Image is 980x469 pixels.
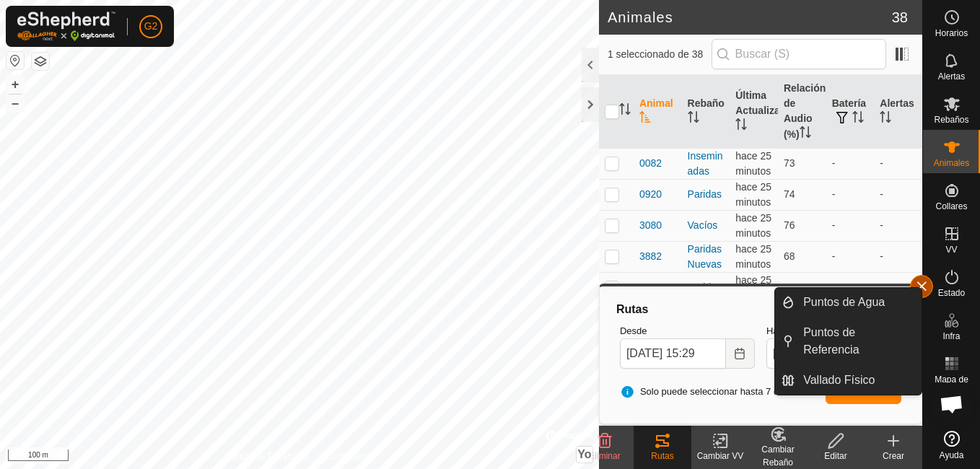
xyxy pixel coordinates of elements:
button: – [6,95,24,112]
button: + [6,76,24,93]
span: VV [945,245,957,254]
span: 3 oct 2025, 15:06 [735,274,771,301]
span: Yo [577,448,591,460]
td: - [874,210,922,241]
input: Buscar (S) [712,39,886,69]
button: Restablecer Mapa [6,52,24,69]
font: Rebaño [688,97,725,109]
h2: Animales [608,9,892,26]
font: Relación de Audio (%) [784,82,826,140]
div: Chat abierto [930,382,974,426]
label: Hasta [766,324,901,338]
span: G2 [144,19,158,34]
div: Cambiar VV [691,450,749,463]
p-sorticon: Activar para ordenar [852,113,864,125]
button: Capas del Mapa [32,53,49,70]
td: - [826,210,875,241]
p-sorticon: Activar para ordenar [639,113,651,125]
img: Logo Gallagher [17,12,115,41]
span: 3 oct 2025, 15:06 [735,150,771,177]
li: Vallado Físico [775,366,922,395]
div: Rutas [614,301,907,318]
span: 1 seleccionado de 38 [608,47,712,62]
span: 0082 [639,156,662,171]
li: Puntos de Agua [775,288,922,317]
span: Solo puede seleccionar hasta 7 días [620,385,792,399]
span: 3 oct 2025, 15:06 [735,181,771,208]
span: 69 [784,281,795,293]
a: Puntos de Agua [795,288,922,317]
p-sorticon: Activar para ordenar [880,113,891,125]
span: 4571 [639,280,662,295]
a: Vallado Físico [795,366,922,395]
span: Horarios [935,29,968,38]
span: 73 [784,157,795,169]
span: Puntos de Agua [803,294,885,311]
div: Crear [865,450,922,463]
p-sorticon: Activar para ordenar [800,128,811,140]
div: Vacíos [688,218,725,233]
a: Puntos de Referencia [795,318,922,364]
font: Batería [832,97,866,109]
td: - [874,179,922,210]
span: 3882 [639,249,662,264]
div: Rutas [634,450,691,463]
td: - [826,272,875,303]
span: Puntos de Referencia [803,324,913,359]
span: 38 [892,6,908,28]
span: Eliminar [589,451,620,461]
span: 3 oct 2025, 15:06 [735,243,771,270]
div: Paridas [688,187,725,202]
label: Desde [620,324,755,338]
p-sorticon: Activar para ordenar [688,113,699,125]
span: 3 oct 2025, 15:07 [735,398,771,425]
p-sorticon: Activar para ordenar [735,120,747,132]
div: Paridas Nuevas [688,242,725,272]
span: 0920 [639,187,662,202]
font: Última Actualización [735,89,800,116]
a: Ayuda [923,425,980,465]
td: - [826,179,875,210]
td: - [874,148,922,179]
td: - [826,241,875,272]
a: Política de Privacidad [225,450,308,463]
div: Inseminadas [688,149,725,179]
div: Paridas [688,280,725,295]
td: - [826,148,875,179]
span: 3080 [639,218,662,233]
span: Ayuda [940,451,964,460]
div: Cambiar Rebaño [749,443,807,469]
span: 76 [784,219,795,231]
span: Estado [938,289,965,297]
font: Alertas [880,97,914,109]
span: 68 [784,250,795,262]
td: - [874,241,922,272]
font: Animal [639,97,673,109]
button: Yo [577,447,592,463]
span: Alertas [938,72,965,81]
p-sorticon: Activar para ordenar [619,105,631,117]
span: Rebaños [934,115,968,124]
span: Animales [934,159,969,167]
span: Mapa de Calor [927,375,976,393]
span: 74 [784,188,795,200]
span: Vallado Físico [803,372,875,389]
span: Collares [935,202,967,211]
td: - [874,272,922,303]
a: Contáctenos [325,450,374,463]
span: 3 oct 2025, 15:06 [735,212,771,239]
li: Puntos de Referencia [775,318,922,364]
div: Editar [807,450,865,463]
span: Infra [942,332,960,341]
button: Elija la fecha [726,338,755,369]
